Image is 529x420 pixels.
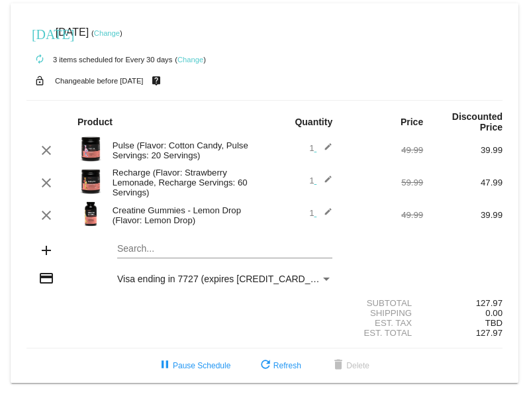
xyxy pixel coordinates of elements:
div: Est. Total [344,328,423,338]
strong: Product [77,117,113,127]
button: Refresh [247,354,312,378]
mat-icon: clear [38,175,54,191]
strong: Price [401,117,423,127]
img: Recharge-60S-bottle-Image-Carousel-Strw-Lemonade.png [77,168,104,195]
span: 1 [309,176,332,185]
button: Delete [320,354,380,378]
mat-icon: edit [316,207,332,223]
mat-icon: lock_open [32,72,48,89]
strong: Quantity [295,117,332,127]
a: Change [94,29,120,37]
strong: Discounted Price [452,111,503,132]
span: Pause Schedule [157,361,230,370]
span: Refresh [258,361,301,370]
span: 1 [309,208,332,218]
div: 47.99 [423,178,503,187]
mat-icon: edit [316,142,332,158]
mat-icon: pause [157,358,173,374]
div: Shipping [344,308,423,318]
a: Change [177,56,203,64]
mat-icon: delete [330,358,346,374]
img: Pulse-20S-Cotton-Candy-Roman-Berezecky-2.png [77,136,104,162]
small: Changeable before [DATE] [55,77,144,85]
mat-select: Payment Method [117,274,332,284]
span: TBD [485,318,503,328]
div: Creatine Gummies - Lemon Drop (Flavor: Lemon Drop) [106,205,265,225]
small: ( ) [175,56,206,64]
div: 49.99 [344,145,423,155]
div: Recharge (Flavor: Strawberry Lemonade, Recharge Servings: 60 Servings) [106,168,265,197]
div: Est. Tax [344,318,423,328]
div: 127.97 [423,298,503,308]
span: 127.97 [476,328,503,338]
mat-icon: clear [38,207,54,223]
small: ( ) [91,29,122,37]
mat-icon: live_help [148,72,164,89]
mat-icon: credit_card [38,270,54,286]
div: 59.99 [344,178,423,187]
span: 0.00 [485,308,503,318]
img: Image-1-Creatine-Gummies-Roman-Berezecky_optimized.png [77,201,104,227]
small: 3 items scheduled for Every 30 days [26,56,172,64]
div: 39.99 [423,145,503,155]
mat-icon: refresh [258,358,273,374]
div: 49.99 [344,210,423,220]
mat-icon: clear [38,142,54,158]
mat-icon: add [38,242,54,258]
div: Subtotal [344,298,423,308]
button: Pause Schedule [146,354,241,378]
input: Search... [117,244,332,254]
div: Pulse (Flavor: Cotton Candy, Pulse Servings: 20 Servings) [106,140,265,160]
mat-icon: edit [316,175,332,191]
div: 39.99 [423,210,503,220]
span: 1 [309,143,332,153]
span: Visa ending in 7727 (expires [CREDIT_CARD_DATA]) [117,274,339,284]
mat-icon: autorenew [32,52,48,68]
mat-icon: [DATE] [32,25,48,41]
span: Delete [330,361,369,370]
